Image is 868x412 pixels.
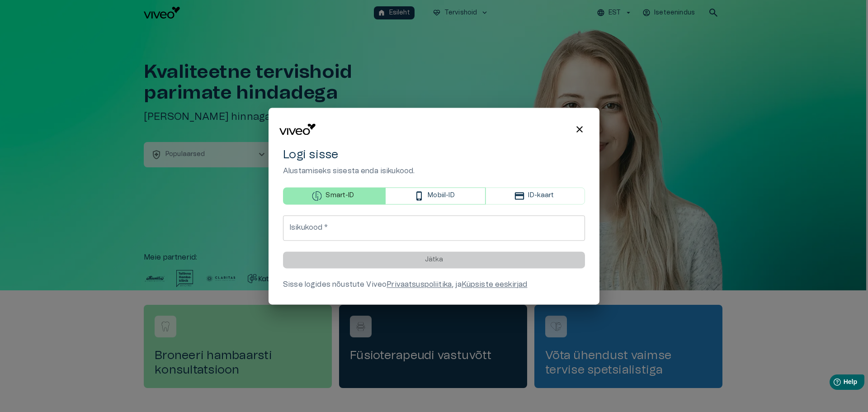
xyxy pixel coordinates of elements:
[283,279,585,290] div: Sisse logides nõustute Viveo , ja
[528,191,554,201] p: ID-kaart
[462,281,528,288] a: Küpsiste eeskirjad
[428,191,454,201] p: Mobiil-ID
[283,147,585,162] h4: Logi sisse
[283,166,585,176] p: Alustamiseks sisesta enda isikukood.
[385,187,486,204] button: Mobiil-ID
[486,187,585,204] button: ID-kaart
[797,371,868,396] iframe: Help widget launcher
[571,120,589,138] button: Close login modal
[279,123,316,135] img: Viveo logo
[574,124,585,135] span: close
[325,191,354,201] p: Smart-ID
[283,187,385,204] button: Smart-ID
[387,281,452,288] a: Privaatsuspoliitika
